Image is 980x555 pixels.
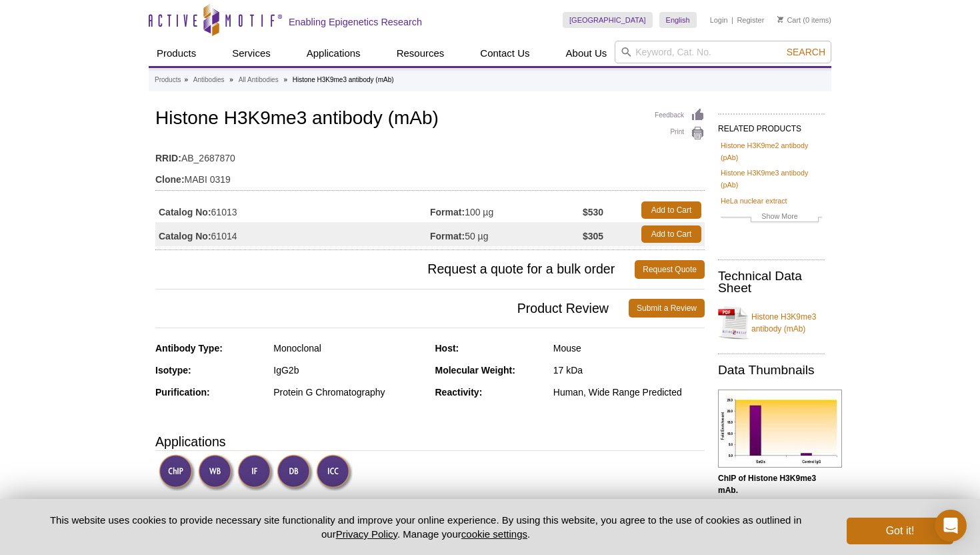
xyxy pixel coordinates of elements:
a: Products [149,41,204,66]
h2: Data Thumbnails [718,364,825,376]
button: cookie settings [461,528,527,540]
a: Services [224,41,279,66]
a: Submit a Review [629,299,705,318]
strong: Isotype: [155,365,191,376]
li: Histone H3K9me3 antibody (mAb) [293,76,394,83]
div: Mouse [553,342,705,354]
strong: Antibody Type: [155,343,223,354]
button: Search [783,46,829,58]
h2: RELATED PRODUCTS [718,113,825,137]
li: | [731,12,733,28]
span: Search [787,47,825,57]
a: Histone H3K9me2 antibody (pAb) [721,139,822,163]
a: HeLa nuclear extract [721,195,787,207]
li: » [184,76,188,83]
b: ChIP of Histone H3K9me3 mAb. [718,474,816,495]
td: AB_2687870 [155,144,705,165]
div: Protein G Chromatography [273,386,425,398]
img: Your Cart [777,16,783,23]
li: » [283,76,287,83]
li: (0 items) [777,12,831,28]
li: » [229,76,233,83]
td: MABI 0319 [155,165,705,187]
img: Western Blot Validated [198,454,235,491]
td: 61014 [155,222,430,246]
strong: RRID: [155,152,181,164]
a: Antibodies [193,74,225,86]
a: Privacy Policy [336,528,397,540]
a: Histone H3K9me3 antibody (pAb) [721,167,822,191]
img: Immunocytochemistry Validated [316,454,353,491]
a: Feedback [655,108,705,123]
a: [GEOGRAPHIC_DATA] [563,12,653,28]
a: Applications [299,41,369,66]
a: About Us [558,41,615,66]
a: Add to Cart [641,225,701,243]
strong: Reactivity: [435,387,483,398]
a: Add to Cart [641,201,701,219]
a: Login [710,15,728,25]
strong: Format: [430,206,465,218]
button: Got it! [847,518,953,544]
a: Resources [389,41,453,66]
input: Keyword, Cat. No. [615,41,831,63]
img: Immunofluorescence Validated [237,454,274,491]
strong: Host: [435,343,459,354]
p: This website uses cookies to provide necessary site functionality and improve your online experie... [27,513,825,541]
strong: Molecular Weight: [435,365,515,376]
a: Print [655,126,705,141]
h2: Enabling Epigenetics Research [289,16,422,28]
img: ChIP Validated [159,454,195,491]
a: Show More [721,210,822,225]
strong: Purification: [155,387,210,398]
span: Product Review [155,299,629,318]
h3: Applications [155,432,705,452]
img: Histone H3K9me3 antibody (mAb) tested by ChIP. [718,390,842,468]
a: Products [155,74,181,86]
p: (Click image to enlarge and see details.) [718,472,825,520]
a: Request Quote [635,260,705,279]
div: Open Intercom Messenger [935,510,967,542]
td: 100 µg [430,198,583,222]
h1: Histone H3K9me3 antibody (mAb) [155,108,705,131]
strong: $305 [583,230,603,242]
strong: Format: [430,230,465,242]
a: Contact Us [472,41,537,66]
a: Cart [777,15,801,25]
strong: Clone: [155,173,185,185]
a: Register [737,15,764,25]
img: Dot Blot Validated [277,454,313,491]
td: 50 µg [430,222,583,246]
a: Histone H3K9me3 antibody (mAb) [718,303,825,343]
a: All Antibodies [239,74,279,86]
strong: Catalog No: [159,230,211,242]
div: IgG2b [273,364,425,376]
span: Request a quote for a bulk order [155,260,635,279]
td: 61013 [155,198,430,222]
h2: Technical Data Sheet [718,270,825,294]
strong: Catalog No: [159,206,211,218]
a: English [659,12,697,28]
div: 17 kDa [553,364,705,376]
div: Human, Wide Range Predicted [553,386,705,398]
strong: $530 [583,206,603,218]
div: Monoclonal [273,342,425,354]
